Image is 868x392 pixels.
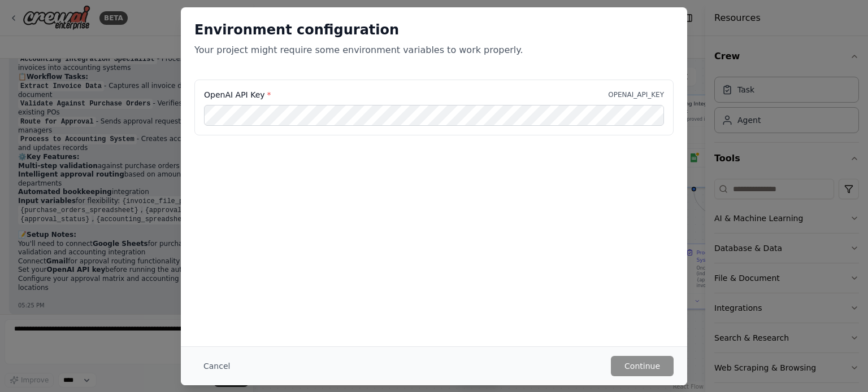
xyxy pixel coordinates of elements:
[608,90,664,99] p: OPENAI_API_KEY
[194,356,239,376] button: Cancel
[194,43,674,57] p: Your project might require some environment variables to work properly.
[204,89,271,100] label: OpenAI API Key
[194,21,674,39] h2: Environment configuration
[611,356,674,376] button: Continue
